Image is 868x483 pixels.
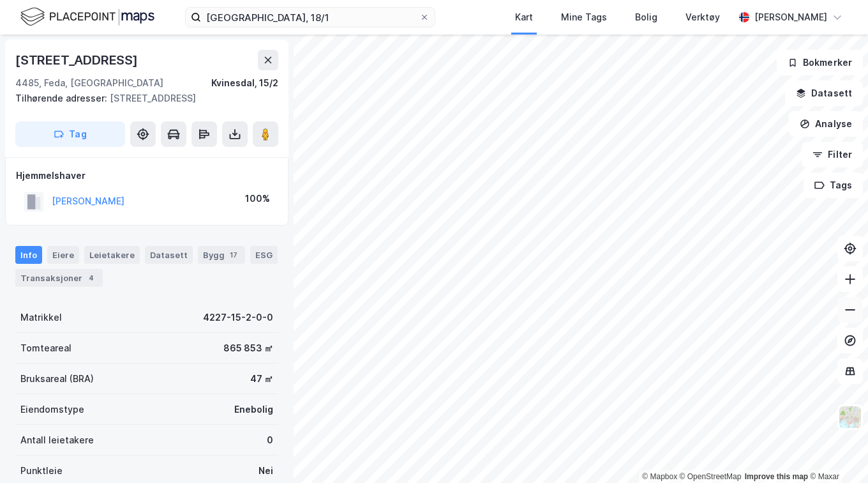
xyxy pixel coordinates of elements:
[802,142,863,167] button: Filter
[20,402,84,417] div: Eiendomstype
[84,246,140,264] div: Leietakere
[258,463,273,479] div: Nei
[515,10,533,25] div: Kart
[145,246,193,264] div: Datasett
[227,249,240,261] div: 17
[804,172,863,198] button: Tags
[777,50,863,75] button: Bokmerker
[267,433,273,448] div: 0
[789,111,863,137] button: Analyse
[15,121,125,147] button: Tag
[20,310,62,325] div: Matrikkel
[203,310,273,325] div: 4227-15-2-0-0
[685,10,720,25] div: Verktøy
[201,8,419,27] input: Søk på adresse, matrikkel, gårdeiere, leietakere eller personer
[211,75,278,91] div: Kvinesdal, 15/2
[250,246,278,264] div: ESG
[20,463,63,479] div: Punktleie
[838,405,862,429] img: Z
[47,246,79,264] div: Eiere
[804,422,868,483] iframe: Chat Widget
[15,50,140,70] div: [STREET_ADDRESS]
[561,10,607,25] div: Mine Tags
[15,93,110,103] span: Tilhørende adresser:
[245,191,270,206] div: 100%
[15,269,103,287] div: Transaksjoner
[15,91,268,106] div: [STREET_ADDRESS]
[785,80,863,106] button: Datasett
[642,472,677,481] a: Mapbox
[198,246,245,264] div: Bygg
[16,168,278,183] div: Hjemmelshaver
[745,472,808,481] a: Improve this map
[234,402,273,417] div: Enebolig
[15,75,163,91] div: 4485, Feda, [GEOGRAPHIC_DATA]
[635,10,657,25] div: Bolig
[223,341,273,356] div: 865 853 ㎡
[20,6,154,28] img: logo.f888ab2527a4732fd821a326f86c7f29.svg
[15,246,42,264] div: Info
[20,341,71,356] div: Tomteareal
[20,433,94,448] div: Antall leietakere
[680,472,742,481] a: OpenStreetMap
[20,371,94,387] div: Bruksareal (BRA)
[85,272,98,284] div: 4
[250,371,273,387] div: 47 ㎡
[754,10,827,25] div: [PERSON_NAME]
